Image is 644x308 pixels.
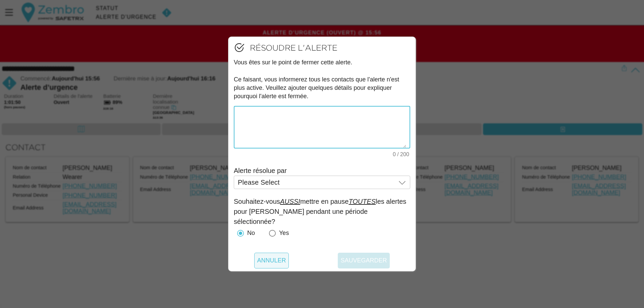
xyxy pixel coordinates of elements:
[250,43,337,53] span: Résoudre l'alerte
[390,152,409,157] div: 0 / 200
[340,253,387,268] span: Sauvegarder
[238,107,406,148] textarea: 0 / 200
[279,229,289,237] div: Yes
[234,58,410,101] p: Vous êtes sur le point de fermer cette alerte. Ce faisant, vous informerez tous les contacts que ...
[348,198,376,205] u: TOUTES
[238,179,280,185] span: Please Select
[234,198,406,225] label: Souhaitez-vous mettre en pause les alertes pour [PERSON_NAME] pendant une période sélectionnée?
[234,167,287,174] label: Alerte résolue par
[257,253,286,268] span: Annuler
[280,198,300,205] u: AUSSI
[247,229,255,237] div: No
[338,253,389,268] button: Sauvegarder
[254,253,288,268] button: Annuler
[234,227,255,240] div: No
[266,227,289,240] div: Yes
